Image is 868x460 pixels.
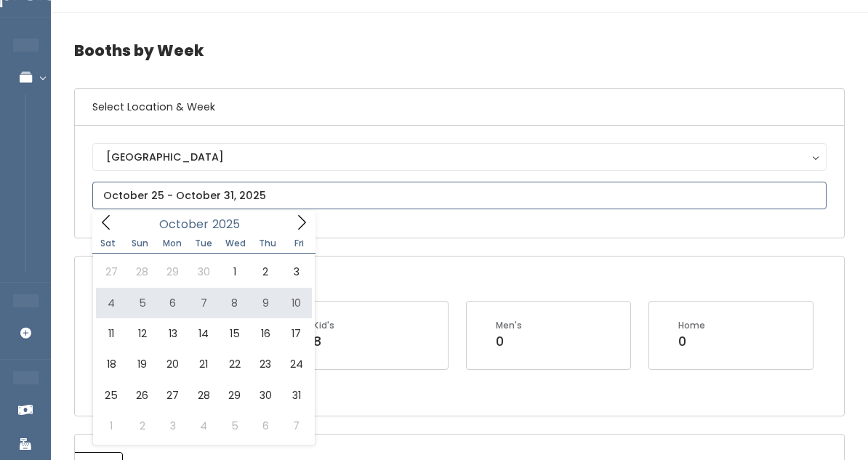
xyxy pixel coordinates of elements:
span: October 13, 2025 [158,318,188,349]
span: October 23, 2025 [250,349,281,379]
div: 8 [313,332,334,351]
span: November 2, 2025 [126,411,157,441]
span: October [159,219,209,230]
span: October 1, 2025 [220,257,250,287]
span: October 4, 2025 [96,288,126,318]
span: November 5, 2025 [220,411,250,441]
span: October 26, 2025 [126,380,157,411]
span: October 20, 2025 [158,349,188,379]
span: October 15, 2025 [220,318,250,349]
input: Year [209,215,252,233]
span: Fri [284,239,316,248]
span: September 30, 2025 [188,257,219,287]
span: October 3, 2025 [281,257,311,287]
input: October 25 - October 31, 2025 [92,182,827,209]
span: October 12, 2025 [126,318,157,349]
span: November 4, 2025 [188,411,219,441]
div: 0 [496,332,522,351]
span: November 6, 2025 [250,411,281,441]
div: Home [678,319,705,332]
span: October 6, 2025 [158,288,188,318]
span: Sun [124,239,156,248]
div: [GEOGRAPHIC_DATA] [106,149,813,165]
span: October 31, 2025 [281,380,311,411]
span: October 8, 2025 [220,288,250,318]
span: October 16, 2025 [250,318,281,349]
span: Tue [188,239,220,248]
span: October 28, 2025 [188,380,219,411]
span: Wed [220,239,252,248]
span: October 25, 2025 [96,380,126,411]
span: October 17, 2025 [281,318,311,349]
span: October 27, 2025 [158,380,188,411]
span: October 7, 2025 [188,288,219,318]
span: October 18, 2025 [96,349,126,379]
span: October 2, 2025 [250,257,281,287]
div: Men's [496,319,522,332]
span: Thu [252,239,284,248]
button: [GEOGRAPHIC_DATA] [92,143,827,171]
div: 0 [678,332,705,351]
span: October 5, 2025 [126,288,157,318]
span: October 24, 2025 [281,349,311,379]
span: September 28, 2025 [126,257,157,287]
span: October 30, 2025 [250,380,281,411]
span: November 7, 2025 [281,411,311,441]
span: October 29, 2025 [220,380,250,411]
span: October 11, 2025 [96,318,126,349]
span: Sat [92,239,124,248]
h4: Booths by Week [74,31,845,70]
span: Mon [156,239,188,248]
span: November 3, 2025 [158,411,188,441]
h6: Select Location & Week [75,89,844,126]
span: September 29, 2025 [158,257,188,287]
span: October 22, 2025 [220,349,250,379]
span: November 1, 2025 [96,411,126,441]
span: October 21, 2025 [188,349,219,379]
span: September 27, 2025 [96,257,126,287]
span: October 14, 2025 [188,318,219,349]
div: Kid's [313,319,334,332]
span: October 9, 2025 [250,288,281,318]
span: October 19, 2025 [126,349,157,379]
span: October 10, 2025 [281,288,311,318]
